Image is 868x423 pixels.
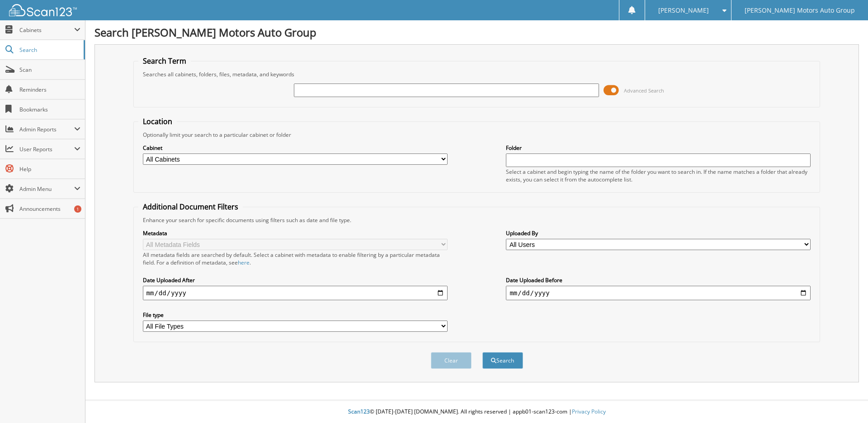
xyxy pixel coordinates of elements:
span: Advanced Search [624,87,664,94]
span: Announcements [19,205,80,213]
label: Folder [506,144,811,152]
span: Scan [19,66,80,74]
span: [PERSON_NAME] Motors Auto Group [745,8,855,13]
button: Search [482,352,523,369]
span: Help [19,165,80,173]
legend: Additional Document Filters [138,202,243,212]
label: Metadata [143,229,448,237]
div: © [DATE]-[DATE] [DOMAIN_NAME]. All rights reserved | appb01-scan123-com | [85,401,868,423]
label: File type [143,311,448,319]
span: User Reports [19,145,74,153]
input: end [506,286,811,300]
span: Cabinets [19,26,74,34]
a: here [238,259,250,266]
div: Searches all cabinets, folders, files, metadata, and keywords [138,70,816,78]
label: Uploaded By [506,229,811,237]
legend: Location [138,116,177,126]
legend: Search Term [138,56,191,66]
a: Privacy Policy [572,408,606,415]
label: Cabinet [143,144,448,152]
div: 1 [74,205,81,213]
span: [PERSON_NAME] [658,8,709,13]
span: Scan123 [348,408,370,415]
div: Select a cabinet and begin typing the name of the folder you want to search in. If the name match... [506,168,811,183]
img: scan123-logo-white.svg [9,4,77,16]
span: Admin Reports [19,126,74,133]
label: Date Uploaded Before [506,276,811,284]
div: Enhance your search for specific documents using filters such as date and file type. [138,216,816,224]
button: Clear [431,352,472,369]
label: Date Uploaded After [143,276,448,284]
span: Bookmarks [19,106,80,113]
span: Reminders [19,86,80,93]
input: start [143,286,448,300]
span: Search [19,46,79,54]
span: Admin Menu [19,185,74,193]
div: All metadata fields are searched by default. Select a cabinet with metadata to enable filtering b... [143,251,448,266]
h1: Search [PERSON_NAME] Motors Auto Group [94,25,859,40]
div: Optionally limit your search to a particular cabinet or folder [138,131,816,139]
